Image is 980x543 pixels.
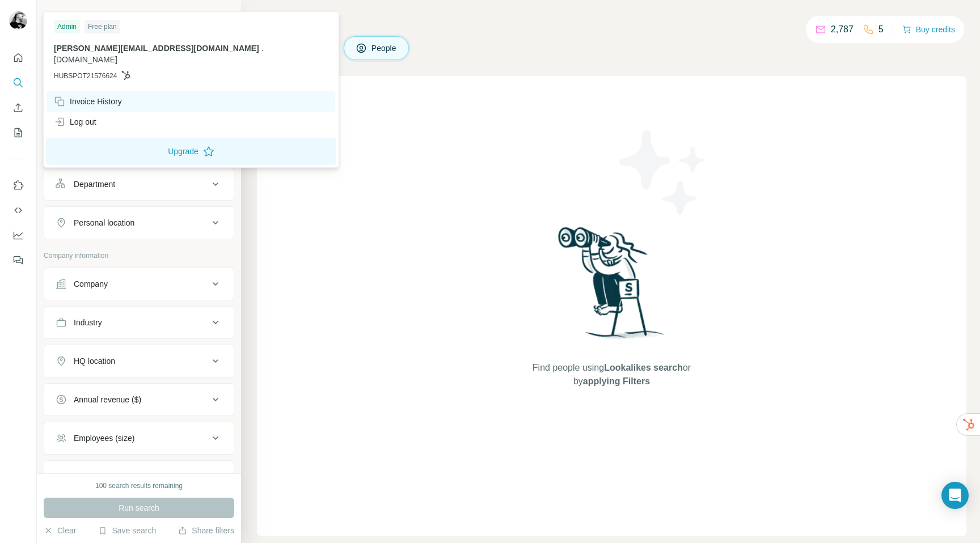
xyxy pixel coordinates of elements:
[74,471,120,482] div: Technologies
[371,43,398,54] span: People
[44,386,234,413] button: Annual revenue ($)
[553,224,671,350] img: Surfe Illustration - Woman searching with binoculars
[74,355,115,367] div: HQ location
[44,347,234,375] button: HQ location
[44,309,234,336] button: Industry
[257,14,966,29] h4: Search
[95,481,183,491] div: 100 search results remaining
[197,7,241,24] button: Hide
[44,463,234,490] button: Technologies
[44,251,234,261] p: Company information
[54,71,117,81] span: HUBSPOT21576624
[261,44,264,53] span: .
[612,121,714,223] img: Surfe Illustration - Stars
[44,10,79,20] div: New search
[878,23,884,36] p: 5
[74,317,102,328] div: Industry
[44,171,234,198] button: Department
[54,44,259,53] span: [PERSON_NAME][EMAIL_ADDRESS][DOMAIN_NAME]
[604,363,683,372] span: Lookalikes search
[9,225,27,245] button: Dashboard
[831,23,854,36] p: 2,787
[98,525,156,536] button: Save search
[941,482,969,509] div: Open Intercom Messenger
[85,20,120,33] div: Free plan
[9,11,27,29] img: Avatar
[9,122,27,143] button: My lists
[74,394,141,405] div: Annual revenue ($)
[54,55,117,64] span: [DOMAIN_NAME]
[44,525,76,536] button: Clear
[44,209,234,236] button: Personal location
[9,48,27,68] button: Quick start
[521,361,702,388] span: Find people using or by
[902,22,955,37] button: Buy credits
[74,217,134,228] div: Personal location
[46,138,336,165] button: Upgrade
[9,200,27,220] button: Use Surfe API
[583,376,650,386] span: applying Filters
[9,73,27,93] button: Search
[74,432,134,444] div: Employees (size)
[54,116,96,128] div: Log out
[44,425,234,452] button: Employees (size)
[74,278,108,290] div: Company
[178,525,234,536] button: Share filters
[9,97,27,118] button: Enrich CSV
[54,20,80,33] div: Admin
[74,179,115,190] div: Department
[54,96,122,107] div: Invoice History
[9,175,27,196] button: Use Surfe on LinkedIn
[44,270,234,298] button: Company
[9,250,27,270] button: Feedback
